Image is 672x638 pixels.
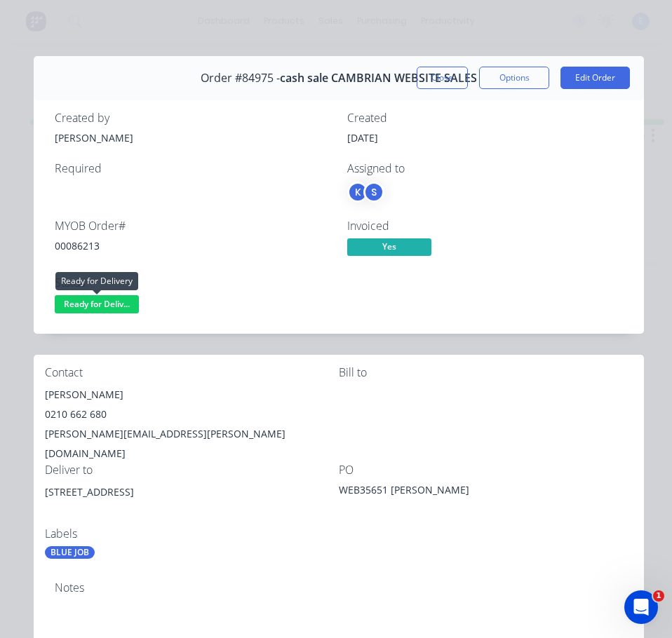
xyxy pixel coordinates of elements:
[55,219,330,233] div: MYOB Order #
[339,482,514,502] div: WEB35651 [PERSON_NAME]
[339,366,633,379] div: Bill to
[347,162,623,175] div: Assigned to
[45,424,339,463] div: [PERSON_NAME][EMAIL_ADDRESS][PERSON_NAME][DOMAIN_NAME]
[55,295,139,316] button: Ready for Deliv...
[45,527,339,541] div: Labels
[45,482,339,502] div: [STREET_ADDRESS]
[347,238,431,256] span: Yes
[653,590,664,602] span: 1
[45,463,339,477] div: Deliver to
[55,276,330,290] div: Status
[347,182,368,203] div: K
[417,67,468,89] button: Close
[45,385,339,463] div: [PERSON_NAME]0210 662 680[PERSON_NAME][EMAIL_ADDRESS][PERSON_NAME][DOMAIN_NAME]
[55,130,330,145] div: [PERSON_NAME]
[280,72,477,85] span: cash sale CAMBRIAN WEBSITE SALES
[560,67,630,89] button: Edit Order
[347,182,384,203] button: KS
[363,182,384,203] div: S
[45,482,339,527] div: [STREET_ADDRESS]
[55,111,330,125] div: Created by
[45,546,95,559] div: BLUE JOB
[55,581,623,595] div: Notes
[45,405,339,424] div: 0210 662 680
[339,463,633,477] div: PO
[347,219,623,233] div: Invoiced
[55,162,330,175] div: Required
[55,238,330,253] div: 00086213
[479,67,549,89] button: Options
[347,131,378,144] span: [DATE]
[55,272,138,290] div: Ready for Delivery
[55,295,139,313] span: Ready for Deliv...
[45,366,339,379] div: Contact
[624,590,658,624] iframe: Intercom live chat
[201,72,280,85] span: Order #84975 -
[45,385,339,405] div: [PERSON_NAME]
[347,111,623,125] div: Created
